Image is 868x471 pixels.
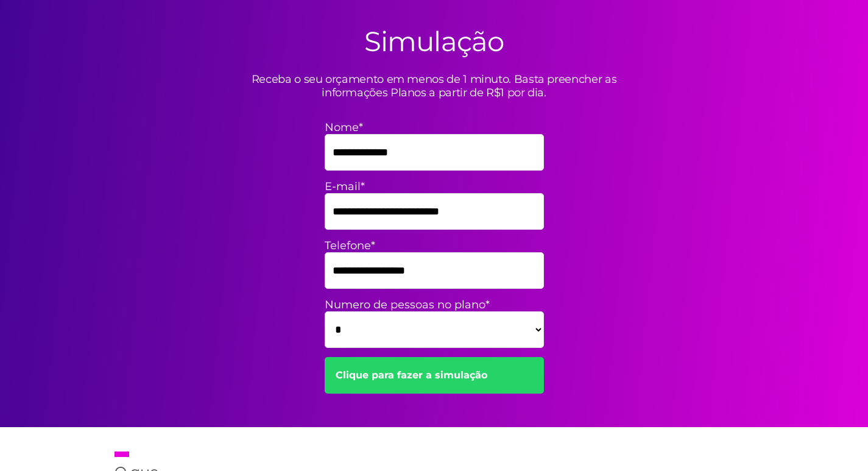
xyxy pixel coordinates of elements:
a: Clique para fazer a simulação [325,357,544,394]
label: E-mail* [325,180,544,193]
label: Nome* [325,121,544,134]
label: Numero de pessoas no plano* [325,298,544,311]
p: Receba o seu orçamento em menos de 1 minuto. Basta preencher as informações Planos a partir de R$... [221,73,647,99]
label: Telefone* [325,239,544,252]
h2: Simulação [364,24,504,58]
